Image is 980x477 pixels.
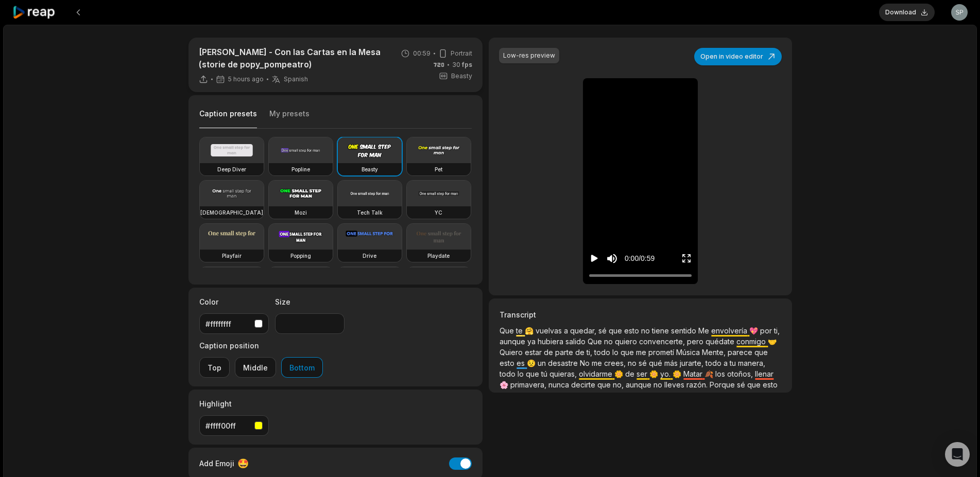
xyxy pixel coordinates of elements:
div: Open Intercom Messenger [945,442,970,467]
span: yo. [660,369,673,378]
span: que [747,380,763,389]
span: 🤩 [237,456,249,470]
button: #ffffffff [199,313,269,334]
h3: Deep Diver [217,165,246,173]
span: tu [730,359,738,367]
span: de [544,348,555,357]
span: prometí [648,348,676,357]
button: My presets [269,109,310,128]
span: más [664,359,680,367]
span: no, [613,380,626,389]
span: aunque [500,337,527,346]
span: Matar [683,369,704,378]
span: Quiero [500,348,525,357]
h3: Transcript [500,309,781,320]
span: sentido [671,326,698,335]
span: no [604,337,615,346]
span: no [641,326,652,335]
span: ser [637,369,649,378]
span: No [580,359,592,367]
h3: Popping [290,252,311,260]
button: Play video [589,249,599,268]
span: Spanish [284,75,308,83]
button: Top [199,357,230,378]
span: que [621,348,636,357]
span: quiero [615,337,639,346]
span: qué [649,359,664,367]
h3: Playfair [222,252,242,260]
span: Que [500,326,516,335]
span: estar [525,348,544,357]
span: fps [462,61,472,68]
span: convencerte, [639,337,687,346]
div: Low-res preview [503,51,555,60]
span: primavera, [510,380,548,389]
span: que [754,348,768,357]
span: olvidarme [579,369,614,378]
p: 🤗 💖 🤝 😟 🌼 🌼 🌼 🍂 🌸 [500,325,781,390]
span: lo [612,348,621,357]
span: 30 [452,60,472,69]
span: pero [687,337,706,346]
div: #ffff00ff [205,420,250,431]
span: sé [598,326,609,335]
button: Middle [235,357,276,378]
span: todo [594,348,612,357]
h3: Tech Talk [357,208,383,217]
span: de [575,348,587,357]
button: #ffff00ff [199,415,269,436]
span: envolvería [711,326,749,335]
span: llenar [755,369,773,378]
span: tiene [652,326,671,335]
button: Enter Fullscreen [681,249,692,268]
span: a [564,326,570,335]
span: esto [763,380,778,389]
span: 5 hours ago [228,75,264,83]
span: crees, [604,359,628,367]
label: Size [275,296,345,307]
span: quedar, [570,326,598,335]
span: de [625,369,637,378]
h3: Pet [435,165,442,173]
span: ti, [587,348,594,357]
span: parte [555,348,575,357]
span: Porque [710,380,737,389]
span: lo [518,369,526,378]
span: conmigo [736,337,768,346]
h3: Playdate [427,252,450,260]
h3: Mozi [295,208,307,217]
div: 0:00 / 0:59 [625,253,655,264]
span: que [609,326,624,335]
h3: [DEMOGRAPHIC_DATA] [200,208,263,217]
span: parece [728,348,754,357]
h3: Drive [363,252,376,260]
span: hubiera [538,337,565,346]
span: que [526,369,541,378]
span: me [592,359,604,367]
span: aunque [626,380,654,389]
span: razón. [686,380,710,389]
button: Caption presets [199,109,257,129]
h3: Beasty [362,165,378,173]
span: no [628,359,639,367]
span: que [597,380,613,389]
span: esto [624,326,641,335]
span: Me [698,326,711,335]
button: Bottom [281,357,323,378]
span: tú [541,369,549,378]
span: salido [565,337,588,346]
p: [PERSON_NAME] - Con las Cartas en la Mesa (storie de popy_pompeatro) [199,46,388,70]
span: Que [588,337,604,346]
span: a [724,359,730,367]
span: por [760,326,774,335]
span: otoños, [727,369,755,378]
span: un [538,359,548,367]
span: te [516,326,525,335]
span: 00:59 [413,49,431,58]
h3: Popline [291,165,310,173]
span: es [517,359,527,367]
span: Mente, [702,348,728,357]
span: vuelvas [536,326,564,335]
span: Música [676,348,702,357]
label: Highlight [199,398,269,409]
